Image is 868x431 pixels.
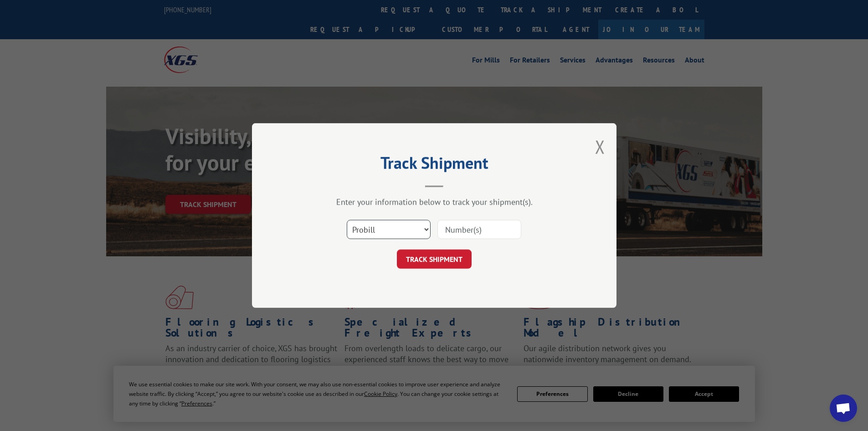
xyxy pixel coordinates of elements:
input: Number(s) [437,220,521,239]
button: TRACK SHIPMENT [397,249,472,269]
button: Close modal [595,135,605,159]
div: Open chat [830,395,857,422]
h2: Track Shipment [298,156,571,174]
div: Enter your information below to track your shipment(s). [298,197,571,207]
